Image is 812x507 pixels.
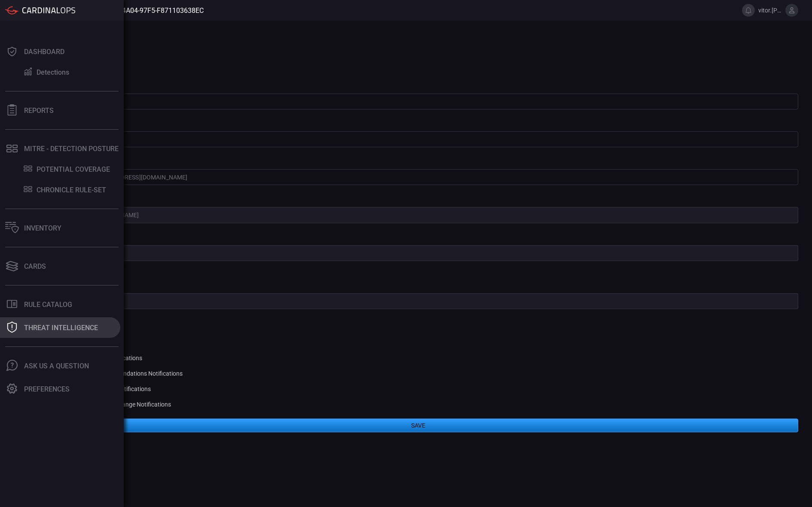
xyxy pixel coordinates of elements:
div: Reports [24,106,54,115]
div: Inventory [24,224,61,232]
div: Preferences [24,385,70,393]
a: Back [38,31,798,39]
div: name [38,82,798,90]
span: vitor.[PERSON_NAME] [758,7,782,14]
div: Detections [37,68,69,76]
div: surname [38,120,798,128]
p: Don't forget to copy the password [38,263,792,271]
div: Dashboard [24,48,64,56]
div: CHRONICLE RULE-SET [37,186,106,194]
div: Rule Catalog [24,301,72,309]
div: role [38,282,798,290]
div: Ask Us A Question [24,362,89,370]
h1: Edit User [38,49,798,61]
div: Threat Intelligence [24,324,98,332]
div: email [38,158,798,166]
div: password [38,234,798,242]
button: Save [38,419,798,432]
div: username [38,195,798,203]
div: Cards [24,262,46,270]
span: 166084de-aacc-4a04-97f5-f871103638ec [70,6,204,15]
h3: Email Preferences [38,338,798,346]
div: MITRE - Detection Posture [24,145,119,153]
div: POTENTIAL COVERAGE [37,165,110,173]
